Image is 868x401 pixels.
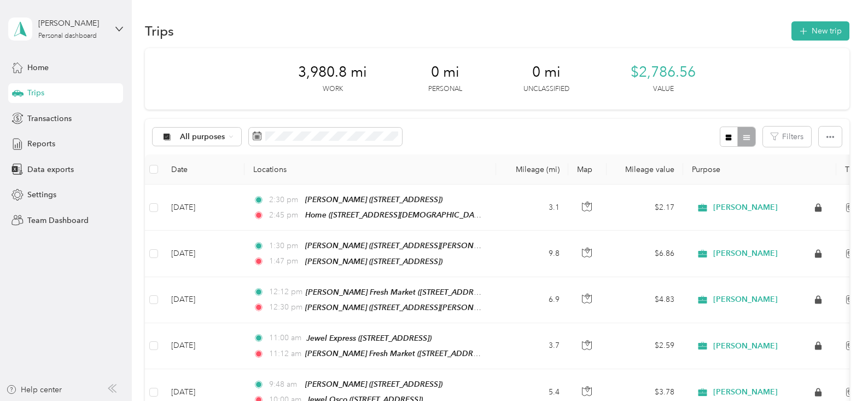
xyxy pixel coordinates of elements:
[269,332,301,344] span: 11:00 am
[27,215,89,226] span: Team Dashboard
[713,387,778,397] span: [PERSON_NAME]
[713,249,778,259] span: [PERSON_NAME]
[38,18,107,29] div: [PERSON_NAME]
[162,185,244,231] td: [DATE]
[631,64,696,81] span: $2,786.56
[568,154,607,185] th: Map
[496,231,568,277] td: 9.8
[27,138,55,150] span: Reports
[162,323,244,369] td: [DATE]
[306,288,491,297] span: [PERSON_NAME] Fresh Market ([STREET_ADDRESS])
[305,380,442,388] span: [PERSON_NAME] ([STREET_ADDRESS])
[607,154,683,185] th: Mileage value
[496,154,568,185] th: Mileage (mi)
[607,277,683,323] td: $4.83
[428,84,462,94] p: Personal
[38,33,97,39] div: Personal dashboard
[496,277,568,323] td: 6.9
[305,241,504,250] span: [PERSON_NAME] ([STREET_ADDRESS][PERSON_NAME])
[269,240,300,252] span: 1:30 pm
[323,84,343,94] p: Work
[683,154,836,185] th: Purpose
[162,154,244,185] th: Date
[269,301,300,313] span: 12:30 pm
[145,25,174,37] h1: Trips
[305,195,442,204] span: [PERSON_NAME] ([STREET_ADDRESS])
[305,303,504,312] span: [PERSON_NAME] ([STREET_ADDRESS][PERSON_NAME])
[713,295,778,305] span: [PERSON_NAME]
[298,64,367,81] span: 3,980.8 mi
[431,64,459,81] span: 0 mi
[269,194,300,206] span: 2:30 pm
[269,286,301,298] span: 12:12 pm
[607,185,683,231] td: $2.17
[713,341,778,351] span: [PERSON_NAME]
[180,133,225,141] span: All purposes
[807,340,868,401] iframe: Everlance-gr Chat Button Frame
[162,231,244,277] td: [DATE]
[27,189,56,200] span: Settings
[162,277,244,323] td: [DATE]
[27,113,72,124] span: Transactions
[791,21,849,41] button: New trip
[496,323,568,369] td: 3.7
[523,84,569,94] p: Unclassified
[607,231,683,277] td: $6.86
[496,185,568,231] td: 3.1
[306,334,432,342] span: Jewel Express ([STREET_ADDRESS])
[532,64,561,81] span: 0 mi
[269,209,300,221] span: 2:45 pm
[269,348,300,360] span: 11:12 am
[607,323,683,369] td: $2.59
[27,62,49,73] span: Home
[305,210,525,220] span: Home ([STREET_ADDRESS][DEMOGRAPHIC_DATA][US_STATE])
[713,203,778,213] span: [PERSON_NAME]
[763,127,811,147] button: Filters
[269,255,300,267] span: 1:47 pm
[305,349,491,358] span: [PERSON_NAME] Fresh Market ([STREET_ADDRESS])
[269,379,300,391] span: 9:48 am
[305,257,442,266] span: [PERSON_NAME] ([STREET_ADDRESS])
[27,87,44,99] span: Trips
[27,164,74,175] span: Data exports
[6,384,62,396] button: Help center
[653,84,674,94] p: Value
[244,154,496,185] th: Locations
